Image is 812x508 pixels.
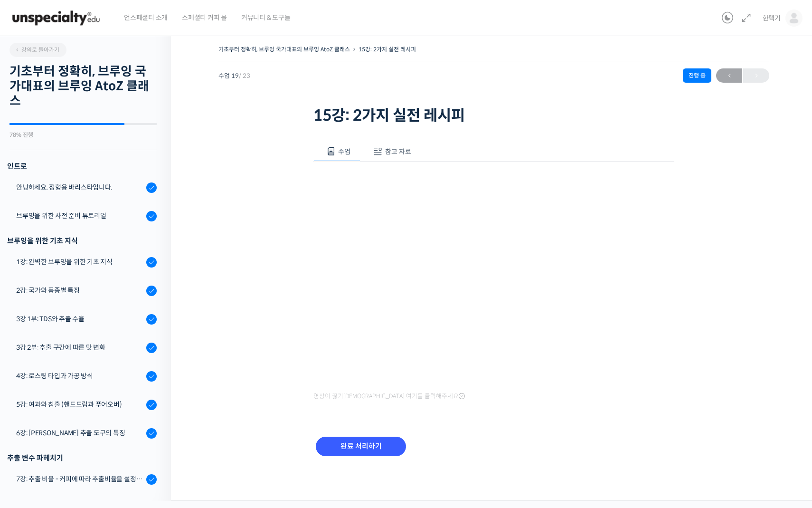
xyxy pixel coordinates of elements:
[239,72,250,80] span: / 23
[683,68,711,83] div: 진행 중
[313,393,465,400] span: 영상이 끊기[DEMOGRAPHIC_DATA] 여기를 클릭해주세요
[9,64,157,109] h2: 기초부터 정확히, 브루잉 국가대표의 브루잉 AtoZ 클래스
[716,69,742,82] span: ←
[7,234,157,247] div: 브루잉을 위한 기초 지식
[16,285,143,296] div: 2강: 국가와 품종별 특징
[716,68,742,83] a: ←이전
[763,14,781,22] span: 한택기
[385,147,411,156] span: 참고 자료
[16,314,143,324] div: 3강 1부: TDS와 추출 수율
[16,428,143,438] div: 6강: [PERSON_NAME] 추출 도구의 특징
[7,160,157,173] h3: 인트로
[359,46,416,53] a: 15강: 2가지 실전 레시피
[16,257,143,267] div: 1강: 완벽한 브루잉을 위한 기초 지식
[16,342,143,353] div: 3강 2부: 추출 구간에 따른 맛 변화
[16,371,143,381] div: 4강: 로스팅 타입과 가공 방식
[7,451,157,464] div: 추출 변수 파헤치기
[338,147,350,156] span: 수업
[316,437,406,456] input: 완료 처리하기
[16,399,143,410] div: 5강: 여과와 침출 (핸드드립과 푸어오버)
[218,46,350,53] a: 기초부터 정확히, 브루잉 국가대표의 브루잉 AtoZ 클래스
[16,474,143,484] div: 7강: 추출 비율 - 커피에 따라 추출비율을 설정하는 방법
[16,182,143,192] div: 안녕하세요, 정형용 바리스타입니다.
[313,106,674,125] h1: 15강: 2가지 실전 레시피
[9,132,157,138] div: 78% 진행
[14,46,59,53] span: 강의로 돌아가기
[218,73,250,79] span: 수업 19
[16,211,143,221] div: 브루잉을 위한 사전 준비 튜토리얼
[9,43,66,57] a: 강의로 돌아가기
